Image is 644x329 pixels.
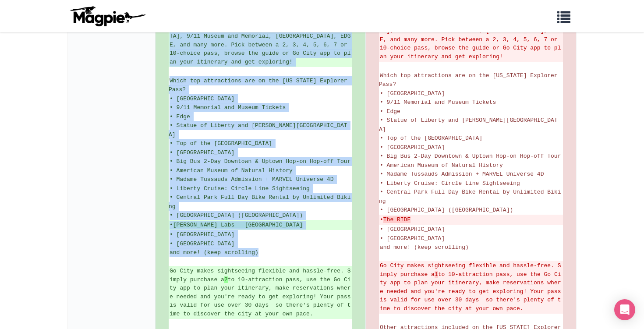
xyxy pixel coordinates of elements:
span: • Top of the [GEOGRAPHIC_DATA] [380,135,482,142]
span: • [GEOGRAPHIC_DATA] [170,96,234,102]
span: • Big Bus 2-Day Downtown & Uptown Hop-on Hop-off Tour [380,153,561,159]
strong: 2 [224,276,228,283]
span: • [GEOGRAPHIC_DATA] [380,226,445,233]
strong: 1 [435,271,438,278]
span: • Central Park Full Day Bike Rental by Unlimited Biking [169,194,350,210]
del: • [380,216,562,224]
span: • Edge [170,113,190,120]
span: and more! (keep scrolling) [380,244,469,251]
span: Which top attractions are on the [US_STATE] Explorer Pass? [169,78,350,93]
span: • [GEOGRAPHIC_DATA] [380,235,445,242]
span: Which top attractions are on the [US_STATE] Explorer Pass? [379,72,561,88]
span: and more! (keep scrolling) [170,249,258,256]
span: • Top of the [GEOGRAPHIC_DATA] [170,140,272,147]
span: • Statue of Liberty and [PERSON_NAME][GEOGRAPHIC_DATA] [169,122,347,138]
span: • American Museum of Natural History [170,167,293,174]
span: • [GEOGRAPHIC_DATA] ([GEOGRAPHIC_DATA]) [170,212,303,219]
span: • [GEOGRAPHIC_DATA] ([GEOGRAPHIC_DATA]) [380,207,513,213]
span: • [GEOGRAPHIC_DATA] [380,144,445,151]
span: • Central Park Full Day Bike Rental by Unlimited Biking [379,189,561,205]
span: • [GEOGRAPHIC_DATA] [170,241,234,247]
span: • Madame Tussauds Admission + MARVEL Universe 4D [380,171,544,177]
strong: [PERSON_NAME] Labs – [GEOGRAPHIC_DATA] [173,222,303,228]
span: • Statue of Liberty and [PERSON_NAME][GEOGRAPHIC_DATA] [379,117,558,133]
ins: Go City makes sightseeing flexible and hassle-free. Simply purchase a to 10-attraction pass, use ... [170,267,351,318]
strong: The RIDE [383,216,410,223]
span: • [GEOGRAPHIC_DATA] [170,149,234,156]
span: • 9/11 Memorial and Museum Tickets [170,104,286,111]
del: Go City makes sightseeing flexible and hassle-free. Simply purchase a to 10-attraction pass, use ... [380,262,562,313]
div: Open Intercom Messenger [614,299,635,320]
span: • Madame Tussauds Admission + MARVEL Universe 4D [170,176,333,183]
img: logo-ab69f6fb50320c5b225c76a69d11143b.png [68,6,147,27]
span: • American Museum of Natural History [380,162,503,169]
span: • Liberty Cruise: Circle Line Sightseeing [170,185,310,192]
span: • Liberty Cruise: Circle Line Sightseeing [380,180,520,187]
span: • Edge [380,108,400,115]
ins: • [170,221,351,230]
span: • Big Bus 2-Day Downtown & Uptown Hop-on Hop-off Tour [170,158,350,165]
span: • [GEOGRAPHIC_DATA] [380,90,445,97]
span: • 9/11 Memorial and Museum Tickets [380,99,496,106]
span: • [GEOGRAPHIC_DATA] [170,231,234,238]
